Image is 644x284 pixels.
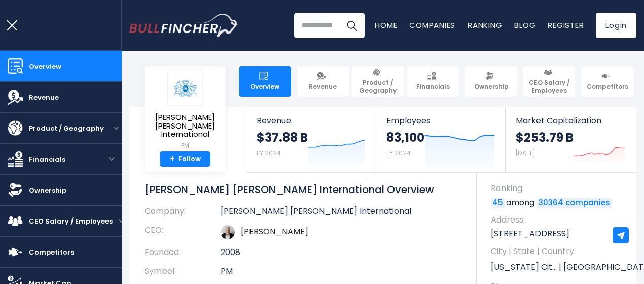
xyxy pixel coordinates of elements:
[516,116,625,125] span: Market Capitalization
[548,20,584,30] a: Register
[352,66,404,97] a: Product / Geography
[153,113,218,139] span: [PERSON_NAME] [PERSON_NAME] International
[491,214,626,226] span: Address:
[297,66,349,97] a: Revenue
[221,225,235,239] img: jacek-olczak.jpg
[376,107,506,172] a: Employees 83,100 FY 2024
[375,20,397,30] a: Home
[491,228,626,239] p: [STREET_ADDRESS]
[386,130,424,145] strong: 83,100
[153,141,218,150] small: PM
[29,154,65,165] span: Financials
[409,20,455,30] a: Companies
[170,154,175,164] strong: +
[465,66,517,97] a: Ownership
[514,20,535,30] a: Blog
[29,92,59,103] span: Revenue
[491,183,626,194] span: Ranking:
[339,13,365,38] button: Search
[221,262,461,281] td: PM
[29,185,66,196] span: Ownership
[528,79,571,94] span: CEO Salary / Employees
[491,260,626,275] p: [US_STATE] Cit... | [GEOGRAPHIC_DATA] | US
[257,149,281,157] small: FY 2024
[257,130,308,145] strong: $37.88 B
[145,221,221,243] th: CEO:
[587,83,628,91] span: Competitors
[29,216,113,227] span: CEO Salary / Employees
[407,66,459,97] a: Financials
[110,113,122,143] button: open menu
[145,206,221,221] th: Company:
[416,83,450,91] span: Financials
[491,246,626,257] span: City | State | Country:
[145,262,221,281] th: Symbol:
[516,130,574,145] strong: $253.79 B
[309,83,337,91] span: Revenue
[145,243,221,262] th: Founded:
[160,151,210,167] a: +Follow
[386,149,411,157] small: FY 2024
[523,66,576,97] a: CEO Salary / Employees
[29,61,61,72] span: Overview
[241,226,308,237] a: ceo
[152,71,218,151] a: [PERSON_NAME] [PERSON_NAME] International PM
[474,83,509,91] span: Ownership
[221,243,461,262] td: 2008
[221,206,461,221] td: [PERSON_NAME] [PERSON_NAME] International
[8,182,23,198] img: Ownership
[468,20,502,30] a: Ranking
[29,247,74,258] span: Competitors
[119,206,124,236] button: open menu
[491,197,626,208] p: among
[101,144,122,174] button: open menu
[145,183,461,196] h1: [PERSON_NAME] [PERSON_NAME] International Overview
[537,198,612,208] a: 30364 companies
[506,107,635,172] a: Market Capitalization $253.79 B [DATE]
[386,116,495,125] span: Employees
[129,14,239,37] img: Bullfincher logo
[246,107,376,172] a: Revenue $37.88 B FY 2024
[491,198,505,208] a: 45
[29,123,104,134] span: Product / Geography
[239,66,291,97] a: Overview
[596,13,636,38] a: Login
[516,149,535,157] small: [DATE]
[129,14,238,37] a: Go to homepage
[581,66,633,97] a: Competitors
[356,79,400,94] span: Product / Geography
[250,83,279,91] span: Overview
[257,116,366,125] span: Revenue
